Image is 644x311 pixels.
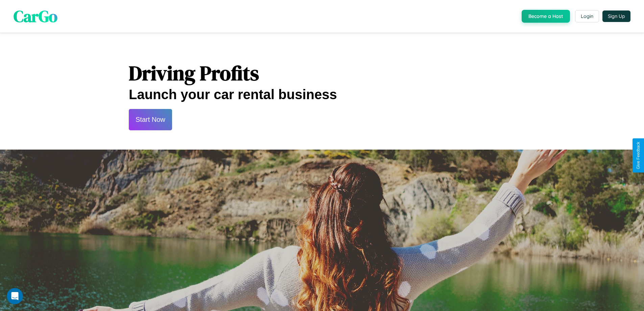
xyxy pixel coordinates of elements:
h2: Launch your car rental business [129,87,515,102]
h1: Driving Profits [129,59,515,87]
button: Become a Host [522,10,570,23]
iframe: Intercom live chat [7,288,23,304]
button: Login [575,10,599,22]
button: Sign Up [602,10,630,22]
div: Give Feedback [636,142,641,169]
button: Start Now [129,109,172,130]
span: CarGo [14,5,57,27]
